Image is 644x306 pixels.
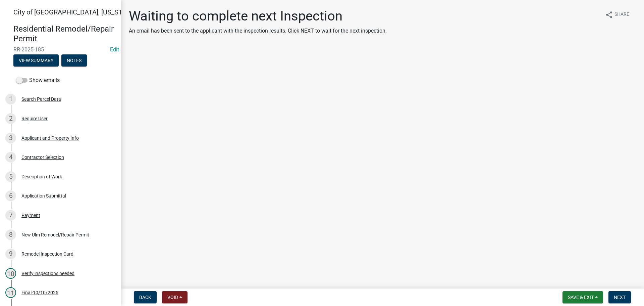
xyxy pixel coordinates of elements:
[13,58,59,63] wm-modal-confirm: Summary
[562,291,603,303] button: Save & Exit
[600,8,635,21] button: shareShare
[61,58,87,63] wm-modal-confirm: Notes
[61,54,87,67] button: Notes
[21,174,62,179] div: Description of Work
[13,24,115,44] h4: Residential Remodel/Repair Permit
[21,136,79,140] div: Applicant and Property Info
[13,46,107,53] span: RR-2025-185
[21,232,89,237] div: New Ulm Remodel/Repair Permit
[5,229,16,240] div: 8
[110,46,119,53] wm-modal-confirm: Edit Application Number
[5,94,16,104] div: 1
[5,113,16,124] div: 2
[21,252,73,256] div: Remodel Inspection Card
[5,249,16,259] div: 9
[129,8,387,24] h1: Waiting to complete next Inspection
[608,291,631,303] button: Next
[614,11,629,19] span: Share
[5,190,16,201] div: 6
[21,271,74,276] div: Verify inspections needed
[139,295,151,300] span: Back
[21,97,61,101] div: Search Parcel Data
[129,27,387,35] p: An email has been sent to the applicant with the inspection results. Click NEXT to wait for the n...
[5,287,16,298] div: 11
[21,290,58,295] div: Final-10/10/2025
[13,8,136,16] span: City of [GEOGRAPHIC_DATA], [US_STATE]
[167,295,178,300] span: Void
[614,295,626,300] span: Next
[162,291,187,303] button: Void
[5,171,16,182] div: 5
[21,116,48,121] div: Require User
[110,46,119,53] a: Edit
[5,133,16,143] div: 3
[21,193,66,198] div: Application Submittal
[134,291,157,303] button: Back
[21,213,40,218] div: Payment
[5,152,16,163] div: 4
[605,11,613,19] i: share
[13,54,59,67] button: View Summary
[5,268,16,279] div: 10
[5,210,16,221] div: 7
[16,76,60,84] label: Show emails
[21,155,64,160] div: Contractor Selection
[568,295,594,300] span: Save & Exit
